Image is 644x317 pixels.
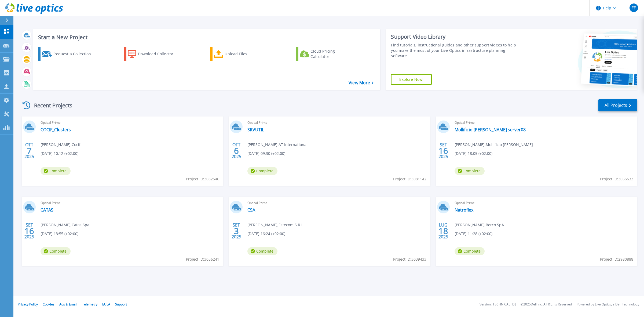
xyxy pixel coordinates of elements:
span: Project ID: 2980888 [600,256,633,262]
span: FF [631,6,636,10]
span: Complete [455,247,485,255]
div: SET 2025 [438,141,448,161]
span: [PERSON_NAME] , Estecom S.R.L. [247,222,304,228]
span: 18 [438,229,448,233]
div: Find tutorials, instructional guides and other support videos to help you make the most of your L... [391,42,521,59]
a: Support [115,302,127,307]
div: Recent Projects [21,99,80,112]
a: Upload Files [210,47,270,61]
span: [DATE] 10:12 (+02:00) [41,151,78,156]
li: © 2025 Dell Inc. All Rights Reserved [521,303,572,306]
span: Optical Prime [41,120,220,126]
a: Cloud Pricing Calculator [296,47,356,61]
div: Cloud Pricing Calculator [310,49,353,59]
div: LUG 2025 [438,221,448,241]
span: [DATE] 18:05 (+02:00) [455,151,492,156]
div: SET 2025 [231,221,241,241]
span: Project ID: 3082546 [186,176,219,182]
span: [PERSON_NAME] , Catas Spa [41,222,89,228]
a: Telemetry [82,302,97,307]
div: OTT 2025 [231,141,241,161]
span: Complete [455,167,485,175]
span: [PERSON_NAME] , Cocif [41,142,80,148]
a: Privacy Policy [18,302,38,307]
span: 16 [24,229,34,233]
a: Mollificio [PERSON_NAME] server08 [455,127,526,132]
a: Ads & Email [59,302,77,307]
li: Powered by Live Optics, a Dell Technology [577,303,639,306]
li: Version: [TECHNICAL_ID] [480,303,516,306]
div: Upload Files [225,49,268,59]
a: View More [349,80,374,85]
a: Natroflex [455,207,473,213]
div: Download Collector [138,49,181,59]
span: 3 [234,229,239,233]
span: [PERSON_NAME] , Berco SpA [455,222,504,228]
span: 7 [27,148,32,153]
a: Cookies [43,302,54,307]
span: Project ID: 3056241 [186,256,219,262]
a: CATAS [41,207,53,213]
span: Complete [41,247,71,255]
a: COCIF_Clusters [41,127,71,132]
span: Optical Prime [41,200,220,206]
span: [DATE] 13:55 (+02:00) [41,231,78,237]
span: [DATE] 16:24 (+02:00) [247,231,285,237]
h3: Start a New Project [38,34,374,40]
span: 16 [438,148,448,153]
span: [DATE] 09:30 (+02:00) [247,151,285,156]
div: SET 2025 [24,221,34,241]
span: Optical Prime [455,120,634,126]
div: Request a Collection [53,49,96,59]
a: Request a Collection [38,47,98,61]
a: SRVUTIL [247,127,264,132]
span: Project ID: 3056633 [600,176,633,182]
span: Complete [41,167,71,175]
span: Optical Prime [247,200,427,206]
span: Project ID: 3039433 [393,256,426,262]
a: Explore Now! [391,74,432,85]
span: 6 [234,148,239,153]
span: Complete [247,247,277,255]
div: Support Video Library [391,33,521,40]
span: [PERSON_NAME] , Mollificio [PERSON_NAME] [455,142,533,148]
span: Optical Prime [247,120,427,126]
span: [DATE] 11:28 (+02:00) [455,231,492,237]
span: [PERSON_NAME] , AT International [247,142,308,148]
a: All Projects [598,99,637,111]
div: OTT 2025 [24,141,34,161]
a: EULA [102,302,110,307]
span: Complete [247,167,277,175]
span: Optical Prime [455,200,634,206]
span: Project ID: 3081142 [393,176,426,182]
a: CSA [247,207,255,213]
a: Download Collector [124,47,184,61]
